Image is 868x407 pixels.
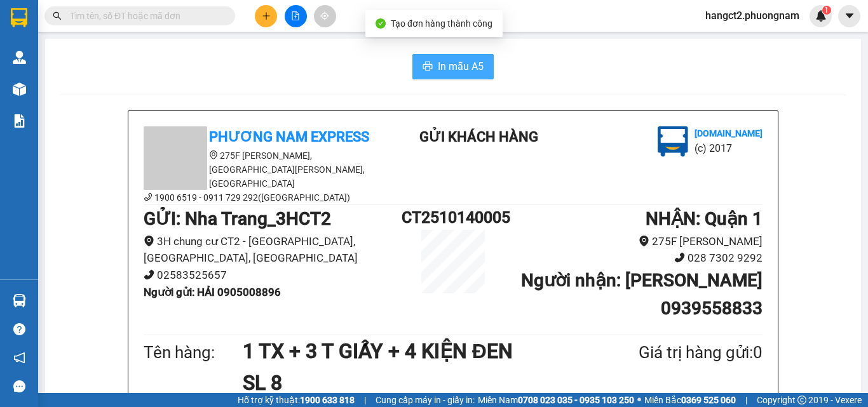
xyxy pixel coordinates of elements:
span: copyright [797,396,806,404]
b: GỬI : Nha Trang_3HCT2 [144,208,331,229]
img: warehouse-icon [13,294,26,307]
span: Miền Nam [478,393,634,407]
img: icon-new-feature [815,10,827,22]
span: environment [639,236,649,246]
span: plus [262,11,271,20]
sup: 1 [822,6,831,15]
li: 275F [PERSON_NAME] [505,233,763,250]
span: aim [320,11,329,20]
span: Hỗ trợ kỹ thuật: [238,393,355,407]
li: 275F [PERSON_NAME], [GEOGRAPHIC_DATA][PERSON_NAME], [GEOGRAPHIC_DATA] [144,149,372,190]
h1: CT2510140005 [402,205,505,230]
span: environment [144,236,154,246]
div: Giá trị hàng gửi: 0 [577,340,763,366]
span: Cung cấp máy in - giấy in: [376,393,475,407]
span: phone [674,252,685,263]
span: question-circle [13,323,25,335]
span: phone [144,192,153,201]
span: search [53,11,62,20]
span: In mẫu A5 [438,58,484,74]
span: caret-down [844,10,855,22]
button: printerIn mẫu A5 [412,54,494,79]
button: plus [255,5,277,27]
img: logo-vxr [11,8,27,27]
b: Phương Nam Express [16,82,70,164]
img: logo.jpg [138,16,168,46]
img: solution-icon [13,114,26,128]
h1: SL 8 [243,367,577,399]
span: phone [144,269,154,280]
li: 02583525657 [144,267,402,284]
span: Tạo đơn hàng thành công [391,18,492,29]
span: printer [423,61,433,73]
span: environment [209,150,218,159]
b: Người nhận : [PERSON_NAME] 0939558833 [521,270,763,319]
input: Tìm tên, số ĐT hoặc mã đơn [70,9,220,23]
span: | [364,393,366,407]
span: ⚪️ [637,397,641,403]
span: | [745,393,747,407]
span: check-circle [376,18,386,29]
b: Gửi khách hàng [419,129,538,145]
li: 3H chung cư CT2 - [GEOGRAPHIC_DATA], [GEOGRAPHIC_DATA], [GEOGRAPHIC_DATA] [144,233,402,267]
span: message [13,380,25,392]
button: aim [314,5,336,27]
li: (c) 2017 [107,60,175,76]
li: (c) 2017 [695,140,763,156]
span: file-add [291,11,300,20]
b: [DOMAIN_NAME] [695,128,763,138]
img: warehouse-icon [13,83,26,96]
strong: 1900 633 818 [300,395,355,405]
strong: 0369 525 060 [681,395,736,405]
span: notification [13,352,25,364]
span: hangct2.phuongnam [695,8,810,23]
span: 1 [824,6,829,15]
button: file-add [285,5,307,27]
strong: 0708 023 035 - 0935 103 250 [518,395,634,405]
li: 1900 6519 - 0911 729 292([GEOGRAPHIC_DATA]) [144,190,372,204]
span: Miền Bắc [644,393,736,407]
button: caret-down [838,5,860,27]
img: warehouse-icon [13,51,26,64]
img: logo.jpg [658,126,688,157]
b: [DOMAIN_NAME] [107,48,175,58]
div: Tên hàng: [144,340,243,366]
b: Gửi khách hàng [78,18,126,78]
li: 028 7302 9292 [505,250,763,267]
b: Người gửi : HẢI 0905008896 [144,286,281,298]
b: NHẬN : Quận 1 [646,208,763,229]
b: Phương Nam Express [209,129,369,145]
h1: 1 TX + 3 T GIẤY + 4 KIỆN ĐEN [243,335,577,367]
